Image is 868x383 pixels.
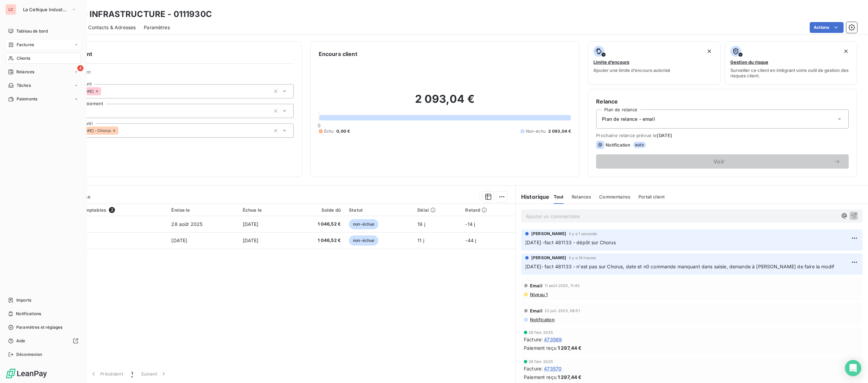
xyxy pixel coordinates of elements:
[531,255,566,261] span: [PERSON_NAME]
[725,41,857,85] button: Gestion du risqueSurveiller ce client en intégrant votre outil de gestion des risques client.
[558,344,582,351] span: 1 297,44 €
[596,154,849,169] button: Voir
[336,128,350,134] span: 0,00 €
[529,360,553,364] span: 26 févr. 2025
[526,128,546,134] span: Non-échu
[118,128,124,134] input: Ajouter une valeur
[633,142,646,148] span: auto
[5,4,16,15] div: LC
[606,142,630,148] span: Notification
[243,207,284,213] div: Échue le
[319,50,357,58] h6: Encours client
[569,232,597,236] span: il y a 1 seconde
[525,264,834,269] span: [DATE]- fact 481133 - n'est pas sur Chorus, date et n0 commande manquant dans saisie, demande à [...
[17,55,30,61] span: Clients
[593,59,629,65] span: Limite d’encours
[554,194,564,199] span: Tout
[64,207,163,213] div: Pièces comptables
[524,374,556,381] span: Paiement reçu
[77,65,83,71] span: 4
[465,221,475,227] span: -14 j
[60,8,212,20] h3: RDTA - INFRASTRUCTURE - 0111930C
[5,368,47,379] img: Logo LeanPay
[596,133,849,138] span: Prochaine relance prévue le
[529,292,548,297] span: Niveau 1
[349,235,378,246] span: non-échue
[16,338,25,344] span: Aide
[16,311,41,317] span: Notifications
[243,221,259,227] span: [DATE]
[588,41,720,85] button: Limite d’encoursAjouter une limite d’encours autorisé
[16,69,34,75] span: Relances
[144,24,170,31] span: Paramètres
[730,68,851,78] span: Surveiller ce client en intégrant votre outil de gestion des risques client.
[16,28,48,34] span: Tableau de bord
[137,367,171,381] button: Suivant
[548,128,571,134] span: 2 093,04 €
[41,50,294,58] h6: Informations client
[516,193,550,201] h6: Historique
[349,219,378,229] span: non-échue
[16,297,31,303] span: Imports
[596,97,849,106] h6: Relance
[810,22,844,33] button: Actions
[572,194,591,199] span: Relances
[171,221,202,227] span: 28 août 2025
[292,237,341,244] span: 1 046,52 €
[16,324,62,330] span: Paramètres et réglages
[730,59,768,65] span: Gestion du risque
[318,123,320,128] span: 0
[319,92,571,113] h2: 2 093,04 €
[524,344,556,351] span: Paiement reçu
[465,207,511,213] div: Retard
[171,207,234,213] div: Émise le
[530,283,542,288] span: Email
[545,284,580,288] span: 11 août 2025, 11:43
[417,237,424,243] span: 11 j
[604,159,834,164] span: Voir
[292,207,341,213] div: Solde dû
[530,308,542,313] span: Email
[17,82,31,89] span: Tâches
[417,207,457,213] div: Délai
[292,221,341,228] span: 1 046,52 €
[171,237,187,243] span: [DATE]
[417,221,425,227] span: 19 j
[127,367,137,381] button: 1
[569,256,596,260] span: il y a 18 heures
[88,24,136,31] span: Contacts & Adresses
[465,237,476,243] span: -44 j
[16,351,42,358] span: Déconnexion
[101,88,106,94] input: Ajouter une valeur
[525,240,616,245] span: [DATE] -fact 481133 - dépôt sur Chorus
[23,7,68,12] span: La Celtique Industrielle
[86,367,127,381] button: Précédent
[638,194,665,199] span: Portail client
[544,365,561,372] span: 473570
[524,365,542,372] span: Facture :
[324,128,334,134] span: Échu
[531,231,566,237] span: [PERSON_NAME]
[17,96,37,102] span: Paiements
[243,237,259,243] span: [DATE]
[558,374,582,381] span: 1 297,44 €
[55,69,294,79] span: Propriétés Client
[524,336,542,343] span: Facture :
[131,370,133,377] span: 1
[529,330,553,334] span: 26 févr. 2025
[845,360,861,376] div: Open Intercom Messenger
[657,133,672,138] span: [DATE]
[544,336,562,343] span: 473569
[599,194,630,199] span: Commentaires
[602,116,655,122] span: Plan de relance - email
[593,68,670,73] span: Ajouter une limite d’encours autorisé
[5,336,81,346] a: Aide
[109,207,115,213] span: 2
[17,42,34,48] span: Factures
[529,317,555,322] span: Notification
[545,309,580,313] span: 22 juil. 2025, 08:51
[349,207,409,213] div: Statut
